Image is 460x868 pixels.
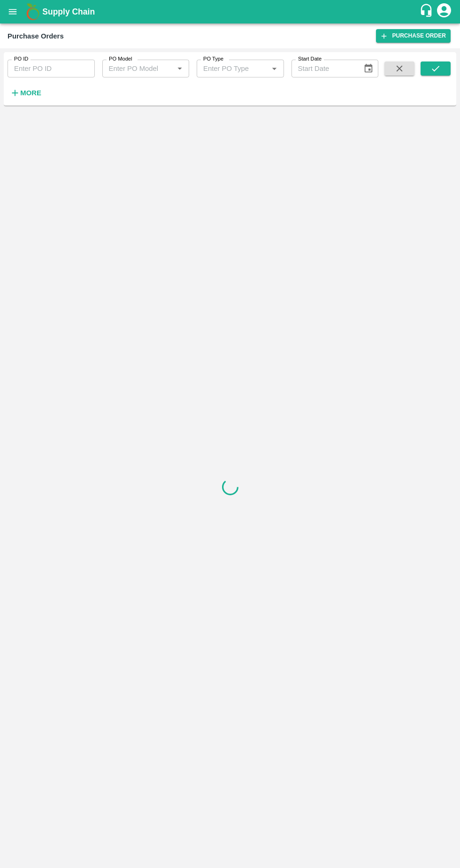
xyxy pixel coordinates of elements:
button: Choose date [360,60,377,77]
a: Purchase Order [376,29,451,43]
label: PO Model [109,55,132,63]
input: Enter PO Model [105,62,171,75]
div: customer-support [419,3,436,20]
div: account of current user [436,2,452,22]
label: PO ID [14,55,28,63]
b: Supply Chain [42,7,95,16]
input: Start Date [291,60,356,77]
img: logo [23,2,42,21]
input: Enter PO Type [199,62,266,75]
button: More [8,85,44,101]
label: Start Date [298,55,322,63]
input: Enter PO ID [8,60,95,77]
button: Open [174,62,186,75]
strong: More [20,89,41,97]
div: Purchase Orders [8,30,64,42]
button: Open [268,62,280,75]
label: PO Type [203,55,223,63]
button: open drawer [2,1,23,23]
a: Supply Chain [42,5,419,18]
